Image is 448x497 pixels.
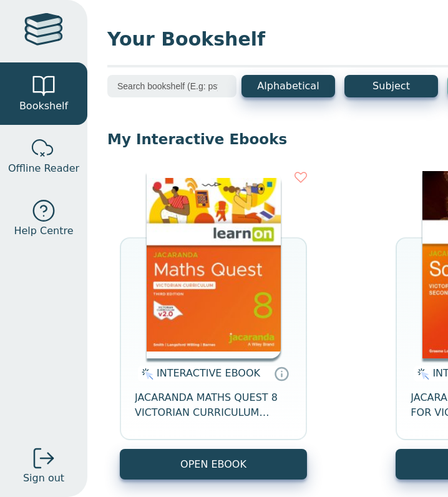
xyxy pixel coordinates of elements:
input: Search bookshelf (E.g: psychology) [107,75,236,97]
img: c004558a-e884-43ec-b87a-da9408141e80.jpg [147,171,281,358]
button: OPEN EBOOK [120,449,307,480]
a: Interactive eBooks are accessed online via the publisher’s portal. They contain interactive resou... [274,366,289,381]
span: INTERACTIVE EBOOK [157,367,260,379]
span: Bookshelf [19,99,68,114]
button: Subject [344,75,438,97]
span: Sign out [23,471,64,486]
img: interactive.svg [414,367,429,381]
img: interactive.svg [138,367,153,381]
span: Help Centre [14,224,73,239]
span: Offline Reader [8,161,79,176]
span: JACARANDA MATHS QUEST 8 VICTORIAN CURRICULUM LEARNON EBOOK 3E [135,390,292,420]
button: Alphabetical [241,75,335,97]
